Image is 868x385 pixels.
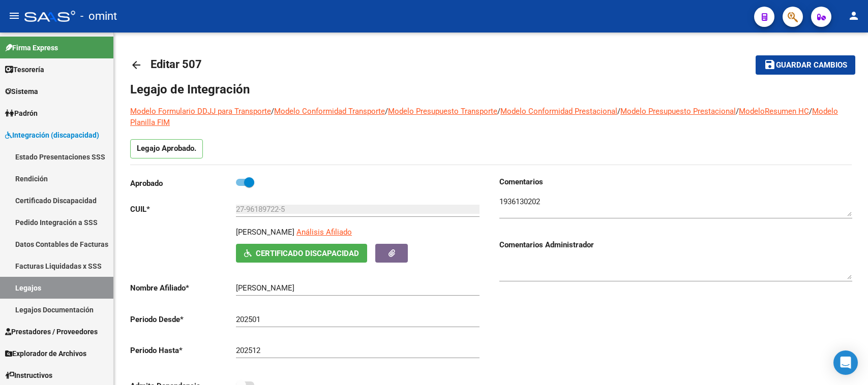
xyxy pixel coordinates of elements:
[130,204,236,215] p: CUIL
[848,10,860,22] mat-icon: person
[8,10,20,22] mat-icon: menu
[151,58,202,71] span: Editar 507
[499,239,852,250] h3: Comentarios Administrador
[5,108,38,119] span: Padrón
[296,228,352,237] span: Análisis Afiliado
[5,42,58,53] span: Firma Express
[5,86,38,97] span: Sistema
[130,139,203,158] p: Legajo Aprobado.
[776,61,847,70] span: Guardar cambios
[5,64,44,75] span: Tesorería
[256,249,359,258] span: Certificado Discapacidad
[500,107,617,116] a: Modelo Conformidad Prestacional
[130,178,236,189] p: Aprobado
[5,130,99,141] span: Integración (discapacidad)
[739,107,809,116] a: ModeloResumen HC
[130,282,236,294] p: Nombre Afiliado
[764,58,776,71] mat-icon: save
[80,5,117,27] span: - omint
[388,107,497,116] a: Modelo Presupuesto Transporte
[5,326,98,337] span: Prestadores / Proveedores
[130,314,236,325] p: Periodo Desde
[274,107,385,116] a: Modelo Conformidad Transporte
[130,59,142,71] mat-icon: arrow_back
[130,107,271,116] a: Modelo Formulario DDJJ para Transporte
[5,348,86,359] span: Explorador de Archivos
[236,227,294,238] p: [PERSON_NAME]
[130,81,852,98] h1: Legajo de Integración
[499,176,852,187] h3: Comentarios
[236,244,367,263] button: Certificado Discapacidad
[833,350,858,375] div: Open Intercom Messenger
[620,107,736,116] a: Modelo Presupuesto Prestacional
[130,345,236,356] p: Periodo Hasta
[756,55,855,74] button: Guardar cambios
[5,370,52,381] span: Instructivos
